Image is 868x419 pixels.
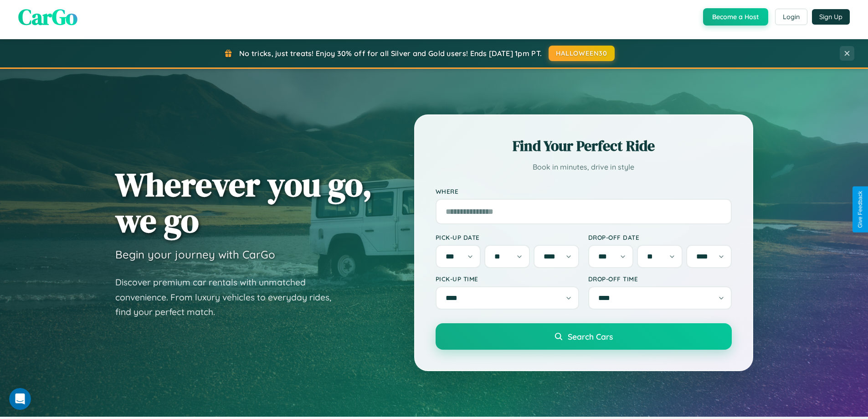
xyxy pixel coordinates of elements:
h1: Wherever you go, we go [115,166,372,238]
label: Pick-up Time [436,275,579,283]
span: No tricks, just treats! Enjoy 30% off for all Silver and Gold users! Ends [DATE] 1pm PT. [239,49,542,58]
label: Drop-off Time [588,275,732,283]
p: Discover premium car rentals with unmatched convenience. From luxury vehicles to everyday rides, ... [115,275,343,320]
p: Book in minutes, drive in style [436,160,732,174]
button: HALLOWEEN30 [549,46,615,61]
button: Login [775,9,807,25]
label: Pick-up Date [436,233,579,241]
span: Search Cars [568,331,613,341]
button: Search Cars [436,323,732,350]
button: Become a Host [703,8,768,26]
h2: Find Your Perfect Ride [436,136,732,156]
iframe: Intercom live chat [9,388,31,410]
span: CarGo [18,2,77,32]
div: Give Feedback [857,191,863,228]
label: Drop-off Date [588,233,732,241]
label: Where [436,187,732,195]
h3: Begin your journey with CarGo [115,248,275,261]
button: Sign Up [812,9,850,25]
